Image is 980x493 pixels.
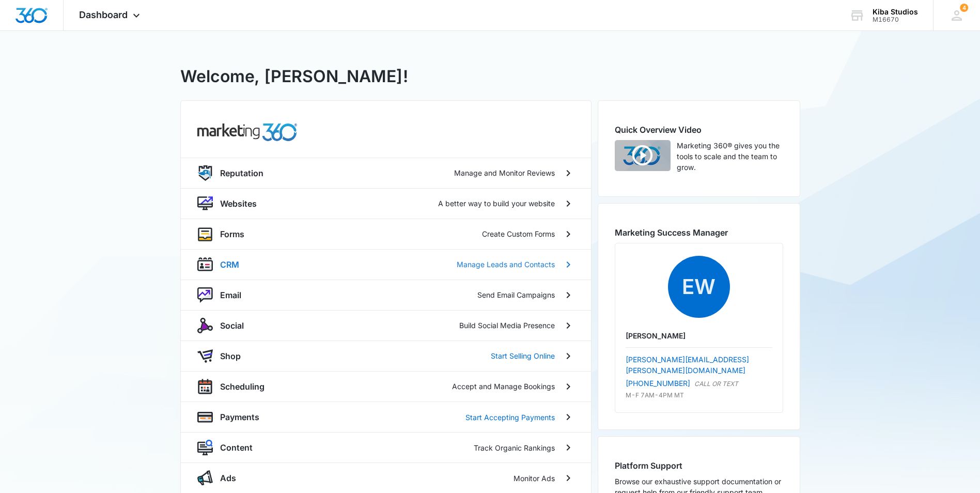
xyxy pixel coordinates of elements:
p: Email [220,289,241,301]
p: Manage Leads and Contacts [457,259,555,270]
img: website [197,196,213,211]
p: Monitor Ads [514,473,555,484]
a: formsFormsCreate Custom Forms [181,219,591,249]
p: Scheduling [220,380,265,393]
p: Send Email Campaigns [477,289,555,300]
p: Manage and Monitor Reviews [454,167,555,178]
div: account id [873,16,918,23]
a: nurtureEmailSend Email Campaigns [181,280,591,310]
p: M-F 7AM-4PM MT [626,391,772,400]
a: socialSocialBuild Social Media Presence [181,310,591,341]
p: Shop [220,350,241,362]
span: Dashboard [79,9,128,20]
a: reputationReputationManage and Monitor Reviews [181,158,591,188]
h2: Quick Overview Video [615,124,783,136]
a: schedulingSchedulingAccept and Manage Bookings [181,371,591,402]
p: Accept and Manage Bookings [452,381,555,392]
p: Social [220,319,244,332]
h2: Marketing Success Manager [615,226,783,239]
p: Create Custom Forms [482,228,555,239]
p: Payments [220,411,259,423]
img: Quick Overview Video [615,140,671,171]
a: paymentsPaymentsStart Accepting Payments [181,402,591,432]
p: Build Social Media Presence [459,320,555,331]
p: Ads [220,472,236,484]
p: Marketing 360® gives you the tools to scale and the team to grow. [677,140,783,173]
a: shopAppShopStart Selling Online [181,341,591,371]
a: contentContentTrack Organic Rankings [181,432,591,463]
img: scheduling [197,379,213,395]
p: Start Selling Online [491,350,555,361]
p: Forms [220,228,244,240]
img: shopApp [197,348,213,364]
a: websiteWebsitesA better way to build your website [181,188,591,219]
img: ads [197,470,213,486]
p: A better way to build your website [438,198,555,209]
a: [PERSON_NAME][EMAIL_ADDRESS][PERSON_NAME][DOMAIN_NAME] [626,355,749,375]
p: Start Accepting Payments [465,412,555,423]
img: forms [197,226,213,242]
img: crm [197,257,213,272]
div: account name [873,8,918,16]
img: nurture [197,287,213,303]
a: adsAdsMonitor Ads [181,463,591,493]
img: social [197,318,213,333]
img: content [197,440,213,455]
p: Track Organic Rankings [474,442,555,453]
p: Websites [220,197,257,210]
h2: Platform Support [615,459,783,472]
span: 4 [960,4,968,12]
a: crmCRMManage Leads and Contacts [181,249,591,280]
p: Content [220,441,253,454]
p: [PERSON_NAME] [626,330,772,341]
p: CRM [220,258,239,271]
div: notifications count [960,4,968,12]
img: reputation [197,165,213,181]
h1: Welcome, [PERSON_NAME]! [180,64,408,89]
p: Reputation [220,167,263,179]
span: EW [668,256,730,318]
p: CALL OR TEXT [694,379,738,389]
a: [PHONE_NUMBER] [626,378,690,389]
img: common.products.marketing.title [197,124,298,141]
img: payments [197,409,213,425]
